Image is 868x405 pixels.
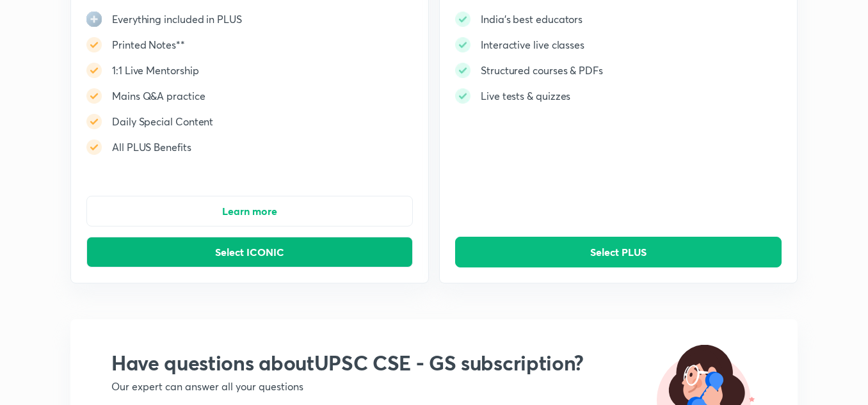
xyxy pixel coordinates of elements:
span: Select PLUS [590,246,647,258]
img: - [86,139,102,155]
h5: Structured courses & PDFs [481,63,603,78]
h5: Interactive live classes [481,37,584,52]
h5: Mains Q&A practice [112,88,205,104]
button: Select PLUS [455,237,782,267]
h2: Have questions about UPSC CSE - GS subscription? [111,350,584,376]
p: Our expert can answer all your questions [111,381,584,392]
h5: India's best educators [481,12,583,27]
h5: 1:1 Live Mentorship [112,63,198,78]
img: - [455,63,470,78]
img: - [86,37,102,52]
img: - [86,114,102,129]
h5: Everything included in PLUS [112,12,242,27]
button: Learn more [86,196,413,226]
span: Select ICONIC [215,246,284,258]
img: - [455,37,470,52]
h5: All PLUS Benefits [112,139,191,155]
img: - [455,12,470,27]
img: - [455,88,470,104]
img: - [86,88,102,104]
span: Learn more [222,205,277,218]
button: Select ICONIC [86,237,413,267]
h5: Daily Special Content [112,114,213,129]
h5: Live tests & quizzes [481,88,570,104]
h5: Printed Notes** [112,37,185,52]
img: - [86,63,102,78]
